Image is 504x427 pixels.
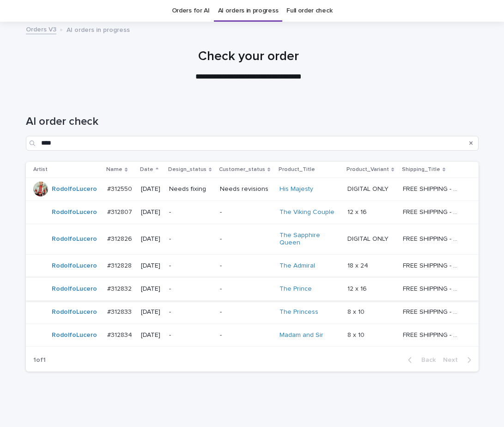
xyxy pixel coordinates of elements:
p: FREE SHIPPING - preview in 1-2 business days, after your approval delivery will take 5-10 b.d. [403,260,462,270]
p: #312833 [107,306,134,316]
p: DIGITAL ONLY [347,233,390,243]
button: Back [401,356,439,364]
p: - [169,262,213,270]
p: - [169,235,213,243]
p: Needs revisions [220,185,272,193]
span: Back [416,357,436,363]
p: [DATE] [141,235,161,243]
p: - [169,285,213,293]
p: AI orders in progress [67,24,130,34]
p: Design_status [168,165,206,175]
a: The Prince [279,285,312,293]
p: FREE SHIPPING - preview in 1-2 business days, after your approval delivery will take 5-10 b.d. [403,329,462,339]
a: RodolfoLucero [52,308,97,316]
p: FREE SHIPPING - preview in 1-2 business days, after your approval delivery will take 5-10 b.d. [403,183,462,193]
p: [DATE] [141,185,161,193]
a: The Princess [279,308,318,316]
p: FREE SHIPPING - preview in 1-2 business days, after your approval delivery will take 5-10 b.d. [403,283,462,293]
tr: RodolfoLucero #312828#312828 [DATE]--The Admiral 18 x 2418 x 24 FREE SHIPPING - preview in 1-2 bu... [26,255,479,278]
p: 8 x 10 [347,329,366,339]
p: - [220,308,272,316]
p: [DATE] [141,262,161,270]
p: 8 x 10 [347,306,366,316]
p: Date [140,165,153,175]
a: RodolfoLucero [52,235,97,243]
a: The Admiral [279,262,315,270]
p: 12 x 16 [347,207,369,216]
tr: RodolfoLucero #312834#312834 [DATE]--Madam and Sir 8 x 108 x 10 FREE SHIPPING - preview in 1-2 bu... [26,323,479,347]
p: - [220,208,272,216]
p: FREE SHIPPING - preview in 1-2 business days, after your approval delivery will take 5-10 b.d. [403,207,462,216]
p: #312828 [107,260,134,270]
p: - [220,262,272,270]
p: #312550 [107,183,134,193]
p: Name [106,165,122,175]
p: 18 x 24 [347,260,370,270]
p: - [169,208,213,216]
p: [DATE] [141,208,161,216]
p: FREE SHIPPING - preview in 1-2 business days, after your approval delivery will take 5-10 b.d. [403,306,462,316]
p: [DATE] [141,308,161,316]
a: RodolfoLucero [52,208,97,216]
h1: AI order check [26,115,479,128]
a: RodolfoLucero [52,331,97,339]
p: #312832 [107,283,134,293]
p: [DATE] [141,331,161,339]
span: Next [443,357,463,363]
p: - [169,308,213,316]
button: Next [439,356,479,364]
p: Artist [33,165,48,175]
p: #312826 [107,233,134,243]
tr: RodolfoLucero #312550#312550 [DATE]Needs fixingNeeds revisionsHis Majesty DIGITAL ONLYDIGITAL ONL... [26,177,479,201]
a: RodolfoLucero [52,185,97,193]
a: RodolfoLucero [52,285,97,293]
a: The Viking Couple [279,208,334,216]
p: - [220,235,272,243]
a: Orders V3 [26,24,56,34]
a: His Majesty [279,185,313,193]
a: RodolfoLucero [52,262,97,270]
p: - [169,331,213,339]
tr: RodolfoLucero #312832#312832 [DATE]--The Prince 12 x 1612 x 16 FREE SHIPPING - preview in 1-2 bus... [26,277,479,300]
p: Needs fixing [169,185,213,193]
a: Madam and Sir [279,331,323,339]
tr: RodolfoLucero #312833#312833 [DATE]--The Princess 8 x 108 x 10 FREE SHIPPING - preview in 1-2 bus... [26,300,479,323]
p: Product_Title [279,165,315,175]
p: [DATE] [141,285,161,293]
p: #312834 [107,329,134,339]
p: DIGITAL ONLY [347,183,390,193]
p: FREE SHIPPING - preview in 1-2 business days, after your approval delivery will take 5-10 b.d. [403,233,462,243]
input: Search [26,136,479,151]
h1: Check your order [22,49,475,65]
a: The Sapphire Queen [279,232,337,247]
p: #312807 [107,207,134,216]
p: 1 of 1 [26,349,53,372]
p: - [220,331,272,339]
p: 12 x 16 [347,283,369,293]
p: - [220,285,272,293]
p: Product_Variant [346,165,389,175]
p: Shipping_Title [402,165,440,175]
tr: RodolfoLucero #312807#312807 [DATE]--The Viking Couple 12 x 1612 x 16 FREE SHIPPING - preview in ... [26,201,479,224]
tr: RodolfoLucero #312826#312826 [DATE]--The Sapphire Queen DIGITAL ONLYDIGITAL ONLY FREE SHIPPING - ... [26,224,479,255]
p: Customer_status [219,165,265,175]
